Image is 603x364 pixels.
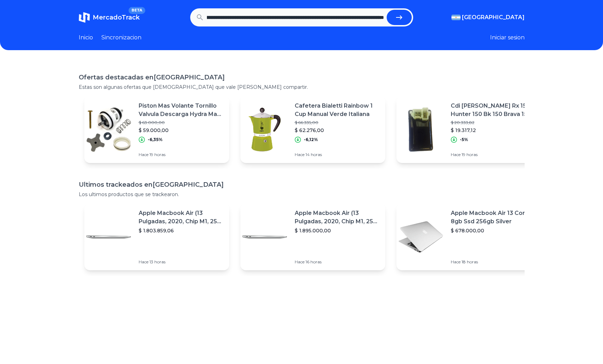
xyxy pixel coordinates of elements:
[139,120,224,125] p: $ 63.000,00
[79,12,90,23] img: MercadoTrack
[84,203,229,270] a: Featured imageApple Macbook Air (13 Pulgadas, 2020, Chip M1, 256 Gb De Ssd, 8 Gb De Ram) - Plata$...
[139,259,224,265] p: Hace 13 horas
[295,102,380,118] p: Cafetera Bialetti Rainbow 1 Cup Manual Verde Italiana
[490,33,525,42] button: Iniciar sesion
[295,152,380,157] p: Hace 14 horas
[139,227,224,234] p: $ 1.803.859,06
[79,180,525,189] h1: Ultimos trackeados en [GEOGRAPHIC_DATA]
[79,12,140,23] a: MercadoTrackBETA
[451,209,536,226] p: Apple Macbook Air 13 Core I5 8gb Ssd 256gb Silver
[451,227,536,234] p: $ 678.000,00
[93,14,140,21] span: MercadoTrack
[240,203,385,270] a: Featured imageApple Macbook Air (13 Pulgadas, 2020, Chip M1, 256 Gb De Ssd, 8 Gb De Ram) - Plata$...
[84,212,133,261] img: Featured image
[240,96,385,163] a: Featured imageCafetera Bialetti Rainbow 1 Cup Manual Verde Italiana$ 66.335,00$ 62.276,00-6,12%Ha...
[460,137,468,142] p: -5%
[139,102,224,118] p: Piston Mas Volante Tornillo Valvula Descarga Hydra Max Deca
[84,105,133,154] img: Featured image
[101,33,141,42] a: Sincronizacion
[451,102,536,118] p: Cdi [PERSON_NAME] Rx 150 Hunter 150 Bk 150 Brava 150 Vc 150 Okinoi
[451,13,525,22] button: [GEOGRAPHIC_DATA]
[396,105,445,154] img: Featured image
[304,137,318,142] p: -6,12%
[295,120,380,125] p: $ 66.335,00
[396,212,445,261] img: Featured image
[451,120,536,125] p: $ 20.333,82
[451,127,536,134] p: $ 19.317,12
[451,15,461,20] img: Argentina
[295,209,380,226] p: Apple Macbook Air (13 Pulgadas, 2020, Chip M1, 256 Gb De Ssd, 8 Gb De Ram) - Plata
[462,13,525,22] span: [GEOGRAPHIC_DATA]
[79,84,525,91] p: Estas son algunas ofertas que [DEMOGRAPHIC_DATA] que vale [PERSON_NAME] compartir.
[295,227,380,234] p: $ 1.895.000,00
[240,105,289,154] img: Featured image
[79,72,525,82] h1: Ofertas destacadas en [GEOGRAPHIC_DATA]
[295,127,380,134] p: $ 62.276,00
[396,96,541,163] a: Featured imageCdi [PERSON_NAME] Rx 150 Hunter 150 Bk 150 Brava 150 Vc 150 Okinoi$ 20.333,82$ 19.3...
[451,152,536,157] p: Hace 19 horas
[139,152,224,157] p: Hace 19 horas
[139,209,224,226] p: Apple Macbook Air (13 Pulgadas, 2020, Chip M1, 256 Gb De Ssd, 8 Gb De Ram) - Plata
[84,96,229,163] a: Featured imagePiston Mas Volante Tornillo Valvula Descarga Hydra Max Deca$ 63.000,00$ 59.000,00-6...
[79,33,93,42] a: Inicio
[451,259,536,265] p: Hace 18 horas
[240,212,289,261] img: Featured image
[79,191,525,198] p: Los ultimos productos que se trackearon.
[148,137,163,142] p: -6,35%
[139,127,224,134] p: $ 59.000,00
[295,259,380,265] p: Hace 16 horas
[129,7,145,14] span: BETA
[396,203,541,270] a: Featured imageApple Macbook Air 13 Core I5 8gb Ssd 256gb Silver$ 678.000,00Hace 18 horas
